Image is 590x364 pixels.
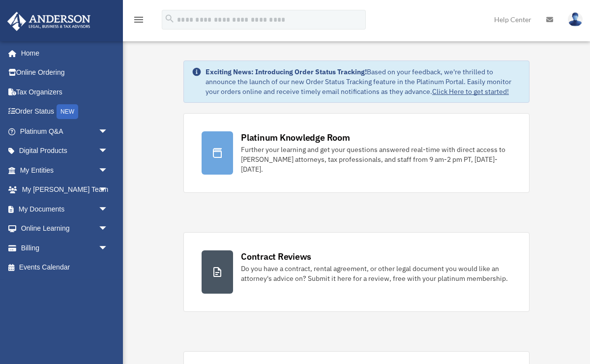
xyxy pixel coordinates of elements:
div: Do you have a contract, rental agreement, or other legal document you would like an attorney's ad... [241,264,511,283]
img: Anderson Advisors Platinum Portal [4,12,93,31]
span: arrow_drop_down [98,121,118,142]
strong: Exciting News: Introducing Order Status Tracking! [206,67,367,76]
a: Click Here to get started! [432,87,509,96]
a: My Documentsarrow_drop_down [7,199,123,219]
a: Billingarrow_drop_down [7,238,123,258]
span: arrow_drop_down [98,180,118,200]
a: menu [133,17,145,26]
a: Home [7,43,118,63]
a: Contract Reviews Do you have a contract, rental agreement, or other legal document you would like... [183,232,530,312]
i: menu [133,14,145,26]
a: Platinum Knowledge Room Further your learning and get your questions answered real-time with dire... [183,113,530,193]
a: Tax Organizers [7,82,123,102]
a: Online Learningarrow_drop_down [7,219,123,239]
div: Contract Reviews [241,250,311,263]
span: arrow_drop_down [98,141,118,161]
img: User Pic [568,12,583,27]
a: Events Calendar [7,258,123,277]
a: Platinum Q&Aarrow_drop_down [7,121,123,141]
i: search [164,13,175,24]
a: My Entitiesarrow_drop_down [7,160,123,180]
a: Order StatusNEW [7,102,123,122]
div: Platinum Knowledge Room [241,131,350,144]
div: NEW [57,104,78,119]
span: arrow_drop_down [98,238,118,258]
a: My [PERSON_NAME] Teamarrow_drop_down [7,180,123,200]
span: arrow_drop_down [98,160,118,181]
a: Digital Productsarrow_drop_down [7,141,123,161]
div: Further your learning and get your questions answered real-time with direct access to [PERSON_NAM... [241,145,511,174]
a: Online Ordering [7,63,123,83]
span: arrow_drop_down [98,219,118,239]
span: arrow_drop_down [98,199,118,219]
div: Based on your feedback, we're thrilled to announce the launch of our new Order Status Tracking fe... [206,67,521,96]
